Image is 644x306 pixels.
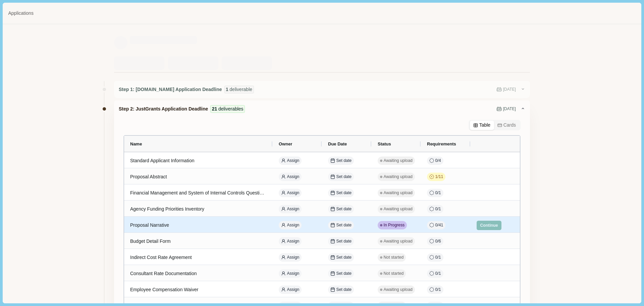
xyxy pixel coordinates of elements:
[470,121,494,130] button: Table
[279,189,302,197] button: Assign
[130,283,267,296] div: Employee Compensation Waiver
[435,158,441,164] span: 0 / 4
[435,206,441,212] span: 0 / 1
[130,186,267,200] div: Financial Management and System of Internal Controls Questionnaire
[130,251,267,264] div: Indirect Cost Rate Agreement
[226,86,228,93] span: 1
[427,141,456,146] span: Requirements
[130,170,267,183] div: Proposal Abstract
[279,269,302,278] button: Assign
[287,255,300,261] span: Assign
[384,206,413,212] span: Awaiting upload
[279,286,302,294] button: Assign
[435,238,441,245] span: 0 / 6
[130,141,142,146] span: Name
[384,238,413,245] span: Awaiting upload
[435,287,441,293] span: 0 / 1
[435,271,441,277] span: 0 / 1
[336,222,352,228] span: Set date
[130,267,267,280] div: Consultant Rate Documentation
[503,87,516,93] span: [DATE]
[279,141,292,146] span: Owner
[336,255,352,261] span: Set date
[328,269,354,278] button: Set date
[328,157,354,165] button: Set date
[130,203,267,216] div: Agency Funding Priorities Inventory
[279,253,302,262] button: Assign
[384,158,413,164] span: Awaiting upload
[384,190,413,196] span: Awaiting upload
[328,253,354,262] button: Set date
[279,173,302,181] button: Assign
[130,154,267,167] div: Standard Applicant Information
[328,205,354,213] button: Set date
[494,121,520,130] button: Cards
[328,237,354,246] button: Set date
[384,287,413,293] span: Awaiting upload
[336,174,352,180] span: Set date
[336,238,352,245] span: Set date
[212,105,217,113] span: 21
[287,287,300,293] span: Assign
[336,287,352,293] span: Set date
[229,86,252,93] span: deliverable
[378,141,391,146] span: Status
[477,221,501,230] button: Continue
[279,221,302,229] button: Assign
[287,222,300,228] span: Assign
[287,238,300,245] span: Assign
[130,235,267,248] div: Budget Detail Form
[384,271,404,277] span: Not started
[503,106,516,112] span: [DATE]
[435,255,441,261] span: 0 / 1
[119,86,222,93] span: Step 1: [DOMAIN_NAME] Application Deadline
[119,105,208,113] span: Step 2: JustGrants Application Deadline
[384,174,413,180] span: Awaiting upload
[328,286,354,294] button: Set date
[287,206,300,212] span: Assign
[435,222,443,228] span: 0 / 41
[218,105,244,113] span: deliverables
[130,219,267,232] div: Proposal Narrative
[328,173,354,181] button: Set date
[287,158,300,164] span: Assign
[279,157,302,165] button: Assign
[279,237,302,246] button: Assign
[435,190,441,196] span: 0 / 1
[336,158,352,164] span: Set date
[279,205,302,213] button: Assign
[336,206,352,212] span: Set date
[435,174,443,180] span: 1 / 11
[328,189,354,197] button: Set date
[384,222,405,228] span: In Progress
[384,255,404,261] span: Not started
[336,271,352,277] span: Set date
[328,221,354,229] button: Set date
[336,190,352,196] span: Set date
[8,10,34,17] a: Applications
[287,271,300,277] span: Assign
[287,190,300,196] span: Assign
[328,141,347,146] span: Due Date
[287,174,300,180] span: Assign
